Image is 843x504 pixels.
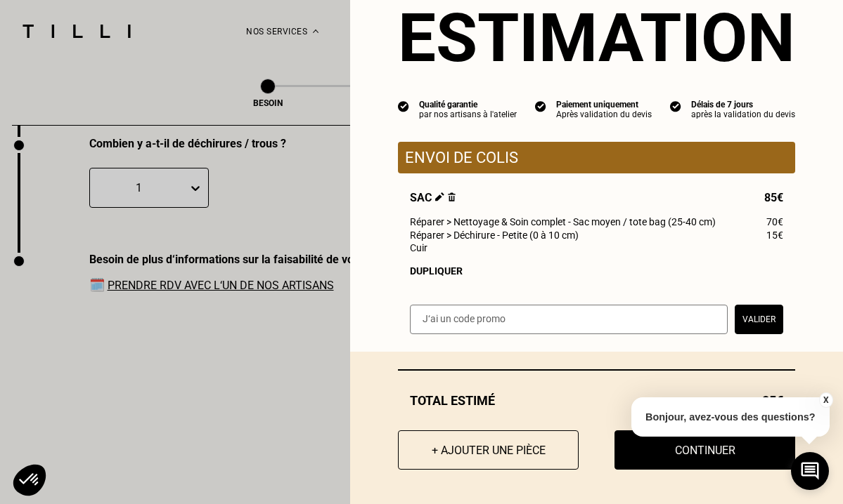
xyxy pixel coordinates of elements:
[419,110,517,119] div: par nos artisans à l'atelier
[410,191,456,204] span: Sac
[410,242,427,253] span: Cuir
[691,110,795,119] div: après la validation du devis
[691,100,795,110] div: Délais de 7 jours
[764,191,783,204] span: 85€
[435,192,444,201] img: Éditer
[405,149,788,166] p: Envoi de colis
[735,305,783,334] button: Valider
[410,216,716,227] span: Réparer > Nettoyage & Soin complet - Sac moyen / tote bag (25-40 cm)
[670,100,681,112] img: icon list info
[410,230,579,241] span: Réparer > Déchirure - Petite (0 à 10 cm)
[535,100,546,112] img: icon list info
[419,100,517,110] div: Qualité garantie
[410,265,783,277] div: Dupliquer
[398,430,579,470] button: + Ajouter une pièce
[818,392,832,408] button: X
[614,430,795,470] button: Continuer
[631,397,830,437] p: Bonjour, avez-vous des questions?
[410,305,728,334] input: J‘ai un code promo
[556,110,652,119] div: Après validation du devis
[766,216,783,227] span: 70€
[556,100,652,110] div: Paiement uniquement
[398,100,409,112] img: icon list info
[398,393,795,408] div: Total estimé
[448,192,456,201] img: Supprimer
[766,230,783,241] span: 15€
